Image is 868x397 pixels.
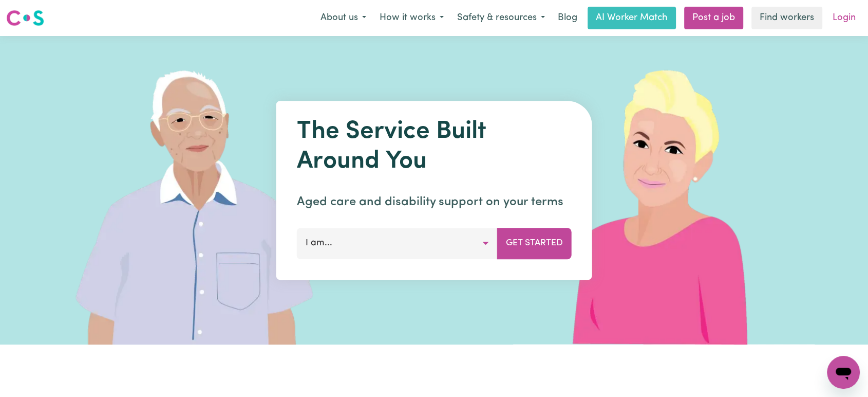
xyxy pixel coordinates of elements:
[827,356,860,389] iframe: Button to launch messaging window
[6,9,44,27] img: Careseekers logo
[297,193,572,211] p: Aged care and disability support on your terms
[497,228,572,259] button: Get Started
[588,7,676,29] a: AI Worker Match
[826,7,862,29] a: Login
[450,7,552,29] button: Safety & resources
[751,7,822,29] a: Find workers
[297,228,498,259] button: I am...
[6,6,44,30] a: Careseekers logo
[552,7,583,29] a: Blog
[297,117,572,176] h1: The Service Built Around You
[314,7,373,29] button: About us
[684,7,743,29] a: Post a job
[373,7,450,29] button: How it works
